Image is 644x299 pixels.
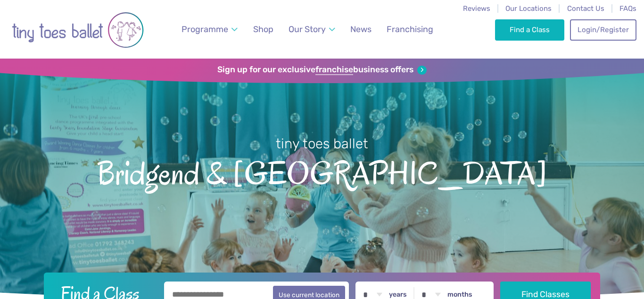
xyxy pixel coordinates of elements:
a: Contact Us [567,4,604,13]
a: FAQs [619,4,636,13]
span: News [350,24,372,34]
span: Our Story [289,24,326,34]
a: Programme [177,19,242,40]
a: Our Story [284,19,340,40]
a: Shop [249,19,278,40]
strong: franchise [315,65,353,75]
a: Find a Class [495,19,564,40]
a: News [346,19,376,40]
label: years [389,290,407,299]
span: Franchising [387,24,433,34]
small: tiny toes ballet [276,136,368,152]
span: Shop [253,24,273,34]
a: Our Locations [505,4,552,13]
a: Sign up for our exclusivefranchisebusiness offers [217,65,426,75]
label: months [447,290,472,299]
span: Bridgend & [GEOGRAPHIC_DATA] [17,153,627,191]
span: Programme [182,24,228,34]
img: tiny toes ballet [12,6,144,54]
a: Login/Register [570,19,636,40]
a: Reviews [463,4,490,13]
a: Franchising [382,19,438,40]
